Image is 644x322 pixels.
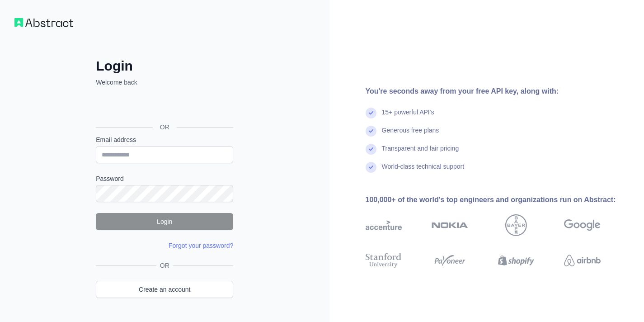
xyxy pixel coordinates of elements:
div: 15+ powerful API's [382,108,434,126]
img: payoneer [432,251,468,270]
div: You're seconds away from your free API key, along with: [366,86,630,97]
a: Forgot your password? [169,242,233,249]
iframe: Botón Iniciar sesión con Google [91,97,236,117]
div: 100,000+ of the world's top engineers and organizations run on Abstract: [366,194,630,205]
a: Create an account [96,281,233,298]
p: Welcome back [96,78,233,87]
span: OR [153,123,177,132]
img: check mark [366,144,376,155]
button: Login [96,213,233,230]
img: stanford university [366,251,402,270]
label: Email address [96,135,233,144]
span: OR [156,261,173,270]
img: check mark [366,126,376,137]
img: Workflow [14,18,73,27]
h2: Login [96,58,233,74]
div: Generous free plans [382,126,439,144]
img: google [564,214,601,236]
div: World-class technical support [382,162,465,180]
img: nokia [432,214,468,236]
img: shopify [498,251,535,270]
img: bayer [505,214,527,236]
img: check mark [366,108,376,118]
img: accenture [366,214,402,236]
img: airbnb [564,251,601,270]
div: Transparent and fair pricing [382,144,459,162]
img: check mark [366,162,376,173]
label: Password [96,174,233,183]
